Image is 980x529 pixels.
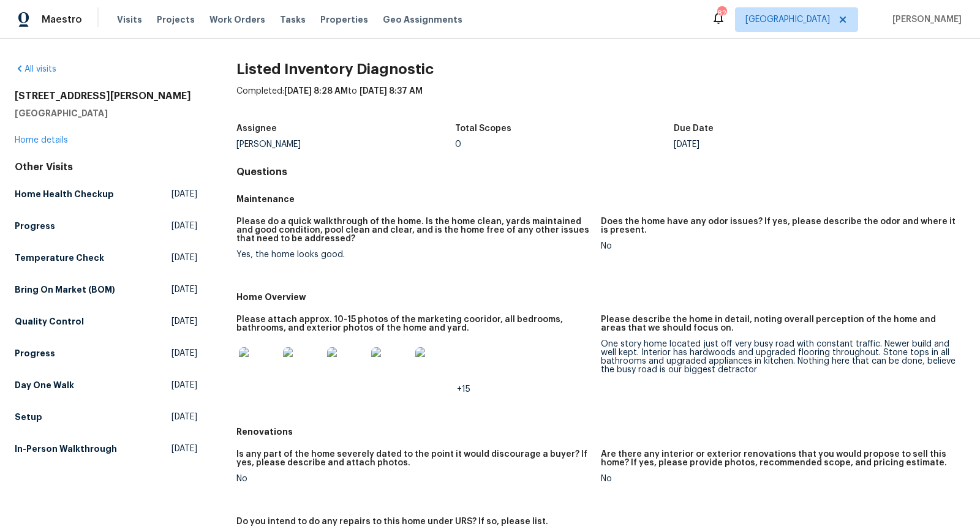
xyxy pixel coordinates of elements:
[280,15,306,24] span: Tasks
[15,65,56,73] a: All visits
[171,347,197,359] span: [DATE]
[15,347,55,359] h5: Progress
[171,252,197,264] span: [DATE]
[236,517,548,526] h5: Do you intend to do any repairs to this home under URS? If so, please list.
[157,13,195,26] span: Projects
[15,183,197,205] a: Home Health Checkup[DATE]
[171,220,197,232] span: [DATE]
[15,90,197,102] h2: [STREET_ADDRESS][PERSON_NAME]
[15,411,42,423] h5: Setup
[455,140,674,149] div: 0
[236,426,965,438] h5: Renovations
[209,13,265,26] span: Work Orders
[284,87,348,96] span: [DATE] 8:28 AM
[15,406,197,428] a: Setup[DATE]
[236,291,965,303] h5: Home Overview
[15,220,55,232] h5: Progress
[601,242,956,250] div: No
[236,124,277,133] h5: Assignee
[171,443,197,455] span: [DATE]
[745,13,830,26] span: [GEOGRAPHIC_DATA]
[236,193,965,205] h5: Maintenance
[601,315,956,332] h5: Please describe the home in detail, noting overall perception of the home and areas that we shoul...
[15,310,197,332] a: Quality Control[DATE]
[15,107,197,119] h5: [GEOGRAPHIC_DATA]
[171,411,197,423] span: [DATE]
[171,283,197,296] span: [DATE]
[674,124,714,133] h5: Due Date
[15,379,74,391] h5: Day One Walk
[236,85,965,117] div: Completed: to
[15,161,197,173] div: Other Visits
[601,475,956,483] div: No
[15,283,115,296] h5: Bring On Market (BOM)
[15,136,68,144] a: Home details
[601,340,956,374] div: One story home located just off very busy road with constant traffic. Newer build and well kept. ...
[674,140,892,149] div: [DATE]
[320,13,368,26] span: Properties
[15,279,197,301] a: Bring On Market (BOM)[DATE]
[236,63,965,75] h2: Listed Inventory Diagnostic
[15,252,104,264] h5: Temperature Check
[15,443,117,455] h5: In-Person Walkthrough
[888,13,962,26] span: [PERSON_NAME]
[236,450,591,467] h5: Is any part of the home severely dated to the point it would discourage a buyer? If yes, please d...
[236,315,591,332] h5: Please attach approx. 10-15 photos of the marketing cooridor, all bedrooms, bathrooms, and exteri...
[717,7,726,20] div: 82
[171,379,197,391] span: [DATE]
[601,217,956,234] h5: Does the home have any odor issues? If yes, please describe the odor and where it is present.
[360,87,423,96] span: [DATE] 8:37 AM
[236,140,455,149] div: [PERSON_NAME]
[15,188,114,200] h5: Home Health Checkup
[15,438,197,460] a: In-Person Walkthrough[DATE]
[236,217,591,243] h5: Please do a quick walkthrough of the home. Is the home clean, yards maintained and good condition...
[236,250,591,259] div: Yes, the home looks good.
[457,385,470,394] span: +15
[171,315,197,328] span: [DATE]
[383,13,462,26] span: Geo Assignments
[15,215,197,237] a: Progress[DATE]
[601,450,956,467] h5: Are there any interior or exterior renovations that you would propose to sell this home? If yes, ...
[15,374,197,396] a: Day One Walk[DATE]
[236,475,591,483] div: No
[117,13,142,26] span: Visits
[455,124,511,133] h5: Total Scopes
[236,166,965,178] h4: Questions
[42,13,82,26] span: Maestro
[15,247,197,269] a: Temperature Check[DATE]
[15,315,84,328] h5: Quality Control
[15,342,197,364] a: Progress[DATE]
[171,188,197,200] span: [DATE]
